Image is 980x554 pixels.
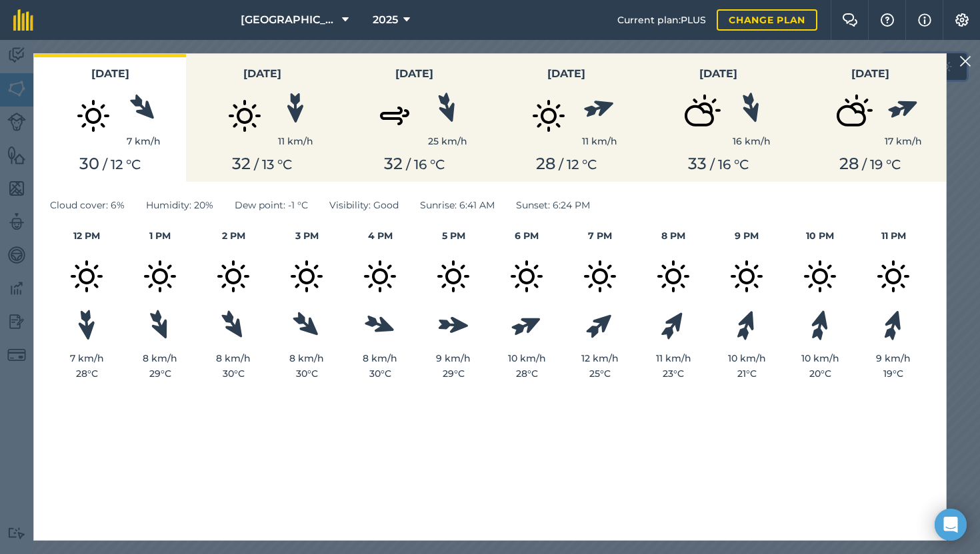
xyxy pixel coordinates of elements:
[197,228,270,243] h4: 2 PM
[490,228,563,243] h4: 6 PM
[717,9,817,31] a: Change plan
[287,93,305,123] img: svg%3e
[637,351,710,366] div: 11 km/h
[346,154,482,174] div: / ° C
[666,83,733,149] img: svg+xml;base64,PD94bWwgdmVyc2lvbj0iMS4wIiBlbmNvZGluZz0idXRmLTgiPz4KPCEtLSBHZW5lcmF0b3I6IEFkb2JlIE...
[53,243,120,310] img: svg+xml;base64,PD94bWwgdmVyc2lvbj0iMS4wIiBlbmNvZGluZz0idXRmLTgiPz4KPCEtLSBHZW5lcmF0b3I6IEFkb2JlIE...
[710,228,783,243] h4: 9 PM
[582,95,617,121] img: svg%3e
[278,134,313,148] div: 11 km/h
[343,228,417,243] h4: 4 PM
[186,54,338,182] button: [DATE]11 km/h32 / 13 °C
[650,65,786,83] h3: [DATE]
[384,154,403,173] span: 32
[146,308,174,343] img: svg%3e
[343,366,417,381] div: 30 ° C
[881,308,907,342] img: svg%3e
[640,243,707,310] img: svg+xml;base64,PD94bWwgdmVyc2lvbj0iMS4wIiBlbmNvZGluZz0idXRmLTgiPz4KPCEtLSBHZW5lcmF0b3I6IEFkb2JlIE...
[918,12,931,28] img: svg+xml;base64,PHN2ZyB4bWxucz0iaHR0cDovL3d3dy53My5vcmcvMjAwMC9zdmciIHdpZHRoPSIxNyIgaGVpZ2h0PSIxNy...
[567,156,579,172] span: 12
[123,228,197,243] h4: 1 PM
[417,366,490,381] div: 29 ° C
[434,91,461,125] img: svg%3e
[567,243,633,310] img: svg+xml;base64,PD94bWwgdmVyc2lvbj0iMS4wIiBlbmNvZGluZz0idXRmLTgiPz4KPCEtLSBHZW5lcmF0b3I6IEFkb2JlIE...
[50,228,123,243] h4: 12 PM
[262,156,274,172] span: 13
[373,12,398,28] span: 2025
[338,54,490,182] button: [DATE]25 km/h32 / 16 °C
[361,83,428,149] img: svg+xml;base64,PD94bWwgdmVyc2lvbj0iMS4wIiBlbmNvZGluZz0idXRmLTgiPz4KPCEtLSBHZW5lcmF0b3I6IEFkb2JlIE...
[885,134,922,148] div: 17 km/h
[42,65,178,83] h3: [DATE]
[347,243,413,310] img: svg+xml;base64,PD94bWwgdmVyc2lvbj0iMS4wIiBlbmNvZGluZz0idXRmLTgiPz4KPCEtLSBHZW5lcmF0b3I6IEFkb2JlIE...
[77,309,97,341] img: svg%3e
[650,154,786,174] div: / ° C
[563,366,637,381] div: 25 ° C
[79,154,99,173] span: 30
[417,228,490,243] h4: 5 PM
[783,351,857,366] div: 10 km/h
[710,351,783,366] div: 10 km/h
[428,134,467,148] div: 25 km/h
[123,351,197,366] div: 8 km/h
[127,243,193,310] img: svg+xml;base64,PD94bWwgdmVyc2lvbj0iMS4wIiBlbmNvZGluZz0idXRmLTgiPz4KPCEtLSBHZW5lcmF0b3I6IEFkb2JlIE...
[417,351,490,366] div: 9 km/h
[857,351,930,366] div: 9 km/h
[50,366,123,381] div: 28 ° C
[346,65,482,83] h3: [DATE]
[802,154,938,174] div: / ° C
[582,134,617,148] div: 11 km/h
[857,228,930,243] h4: 11 PM
[794,54,946,182] button: [DATE]17 km/h28 / 19 °C
[657,308,689,343] img: svg%3e
[270,351,343,366] div: 8 km/h
[127,134,161,148] div: 7 km/h
[808,308,832,342] img: svg%3e
[50,351,123,366] div: 7 km/h
[515,83,582,149] img: svg+xml;base64,PD94bWwgdmVyc2lvbj0iMS4wIiBlbmNvZGluZz0idXRmLTgiPz4KPCEtLSBHZW5lcmF0b3I6IEFkb2JlIE...
[217,308,249,343] img: svg%3e
[563,228,637,243] h4: 7 PM
[490,351,563,366] div: 10 km/h
[783,366,857,381] div: 20 ° C
[617,13,706,27] span: Current plan : PLUS
[490,366,563,381] div: 28 ° C
[437,316,469,334] img: svg%3e
[241,12,337,28] span: [GEOGRAPHIC_DATA]
[516,198,590,212] span: Sunset : 6:24 PM
[783,228,857,243] h4: 10 PM
[34,54,186,182] button: [DATE]7 km/h30 / 12 °C
[123,366,197,381] div: 29 ° C
[818,83,885,149] img: svg+xml;base64,PD94bWwgdmVyc2lvbj0iMS4wIiBlbmNvZGluZz0idXRmLTgiPz4KPCEtLSBHZW5lcmF0b3I6IEFkb2JlIE...
[111,156,123,172] span: 12
[739,91,764,125] img: svg%3e
[146,198,213,212] span: Humidity : 20%
[273,243,340,310] img: svg+xml;base64,PD94bWwgdmVyc2lvbj0iMS4wIiBlbmNvZGluZz0idXRmLTgiPz4KPCEtLSBHZW5lcmF0b3I6IEFkb2JlIE...
[509,311,545,340] img: svg%3e
[60,83,127,149] img: svg+xml;base64,PD94bWwgdmVyc2lvbj0iMS4wIiBlbmNvZGluZz0idXRmLTgiPz4KPCEtLSBHZW5lcmF0b3I6IEFkb2JlIE...
[860,243,927,310] img: svg+xml;base64,PD94bWwgdmVyc2lvbj0iMS4wIiBlbmNvZGluZz0idXRmLTgiPz4KPCEtLSBHZW5lcmF0b3I6IEFkb2JlIE...
[270,366,343,381] div: 30 ° C
[420,243,487,310] img: svg+xml;base64,PD94bWwgdmVyc2lvbj0iMS4wIiBlbmNvZGluZz0idXRmLTgiPz4KPCEtLSBHZW5lcmF0b3I6IEFkb2JlIE...
[197,366,270,381] div: 30 ° C
[637,366,710,381] div: 23 ° C
[642,54,794,182] button: [DATE]16 km/h33 / 16 °C
[637,228,710,243] h4: 8 PM
[718,156,731,172] span: 16
[733,308,761,342] img: svg%3e
[42,154,178,174] div: / ° C
[563,351,637,366] div: 12 km/h
[490,54,642,182] button: [DATE]11 km/h28 / 12 °C
[959,53,971,69] img: svg+xml;base64,PHN2ZyB4bWxucz0iaHR0cDovL3d3dy53My5vcmcvMjAwMC9zdmciIHdpZHRoPSIyMiIgaGVpZ2h0PSIzMC...
[363,312,397,339] img: svg%3e
[127,91,161,125] img: svg%3e
[787,243,853,310] img: svg+xml;base64,PD94bWwgdmVyc2lvbj0iMS4wIiBlbmNvZGluZz0idXRmLTgiPz4KPCEtLSBHZW5lcmF0b3I6IEFkb2JlIE...
[842,13,858,27] img: Two speech bubbles overlapping with the left bubble in the forefront
[536,154,555,173] span: 28
[954,13,970,27] img: A cog icon
[420,198,495,212] span: Sunrise : 6:41 AM
[857,366,930,381] div: 19 ° C
[197,351,270,366] div: 8 km/h
[493,243,560,310] img: svg+xml;base64,PD94bWwgdmVyc2lvbj0iMS4wIiBlbmNvZGluZz0idXRmLTgiPz4KPCEtLSBHZW5lcmF0b3I6IEFkb2JlIE...
[713,243,780,310] img: svg+xml;base64,PD94bWwgdmVyc2lvbj0iMS4wIiBlbmNvZGluZz0idXRmLTgiPz4KPCEtLSBHZW5lcmF0b3I6IEFkb2JlIE...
